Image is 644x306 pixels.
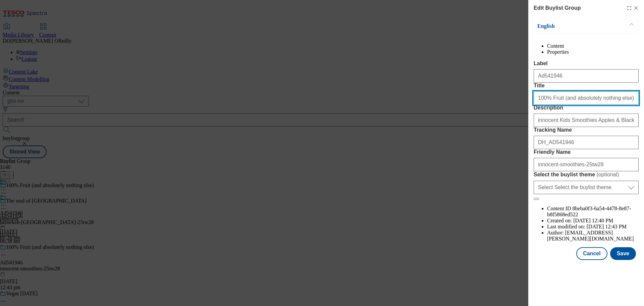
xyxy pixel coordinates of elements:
[534,136,639,149] input: Enter Tracking Name
[537,23,608,30] p: English
[547,230,639,242] li: Author:
[547,206,631,217] span: 8beba0f3-6a54-4478-8e87-b8f5868ed522
[547,49,639,55] li: Properties
[534,114,639,127] input: Enter Description
[573,218,613,223] span: [DATE] 12:40 PM
[534,91,639,105] input: Enter Title
[534,4,581,12] h4: Edit Buylist Group
[534,83,639,89] label: Title
[547,43,639,49] li: Content
[534,105,639,111] label: Description
[534,149,639,155] label: Friendly Name
[547,206,639,218] li: Content ID
[534,158,639,171] input: Enter Friendly Name
[587,224,627,229] span: [DATE] 12:43 PM
[576,247,607,260] button: Cancel
[547,224,639,230] li: Last modified on:
[547,230,634,242] span: [EMAIL_ADDRESS][PERSON_NAME][DOMAIN_NAME]
[547,218,639,224] li: Created on:
[597,172,619,177] span: ( optional )
[534,69,639,83] input: Enter Label
[610,247,636,260] button: Save
[534,60,639,67] label: Label
[534,127,639,133] label: Tracking Name
[534,171,639,178] label: Select the buylist theme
